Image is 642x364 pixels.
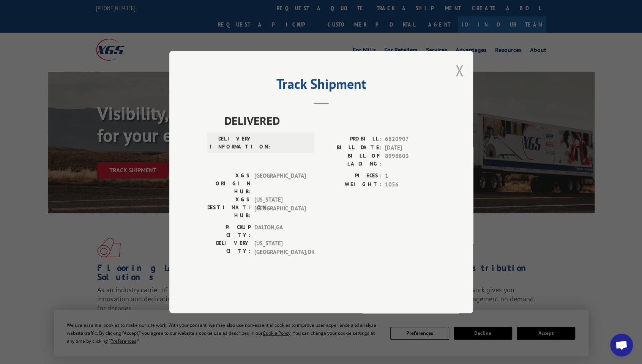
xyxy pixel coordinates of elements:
[254,195,305,219] span: [US_STATE][GEOGRAPHIC_DATA]
[207,172,250,195] label: XGS ORIGIN HUB:
[207,239,250,256] label: DELIVERY CITY:
[254,172,305,195] span: [GEOGRAPHIC_DATA]
[385,152,435,168] span: 8998803
[321,152,381,168] label: BILL OF LADING:
[207,223,250,239] label: PICKUP CITY:
[610,334,633,356] div: Open chat
[207,79,435,93] h2: Track Shipment
[207,195,250,219] label: XGS DESTINATION HUB:
[321,172,381,180] label: PIECES:
[385,180,435,189] span: 1056
[254,239,305,256] span: [US_STATE][GEOGRAPHIC_DATA] , OK
[321,143,381,152] label: BILL DATE:
[385,143,435,152] span: [DATE]
[385,172,435,180] span: 1
[321,180,381,189] label: WEIGHT:
[224,112,435,129] span: DELIVERED
[455,60,464,80] button: Close modal
[385,135,435,143] span: 6820907
[210,135,252,151] label: DELIVERY INFORMATION:
[321,135,381,143] label: PROBILL:
[254,223,305,239] span: DALTON , GA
